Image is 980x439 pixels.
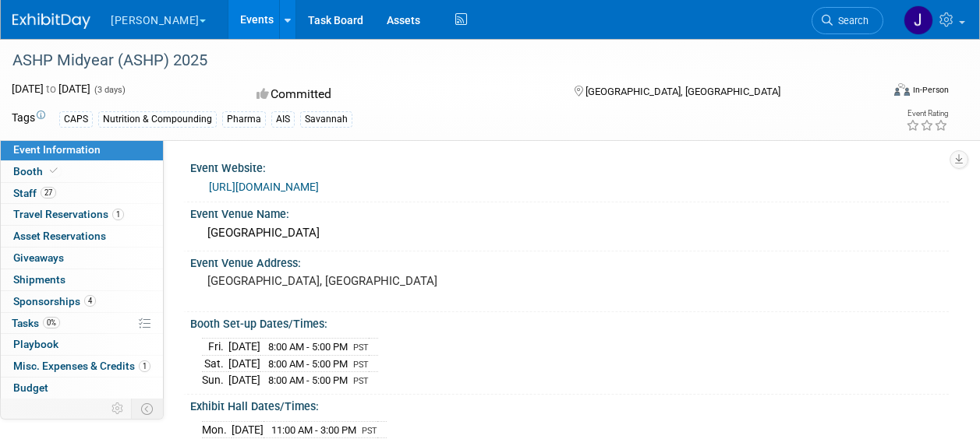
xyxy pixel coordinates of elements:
[13,360,150,372] span: Misc. Expenses & Credits
[59,111,93,128] div: CAPS
[13,295,96,307] span: Sponsorships
[12,110,45,128] td: Tags
[1,378,163,399] a: Budget
[190,156,949,176] div: Event Website:
[202,421,232,438] td: Mon.
[190,251,949,271] div: Event Venue Address:
[268,341,348,353] span: 8:00 AM - 5:00 PM
[1,291,163,312] a: Sponsorships4
[586,86,780,97] span: [GEOGRAPHIC_DATA], [GEOGRAPHIC_DATA]
[222,111,266,128] div: Pharma
[232,421,264,438] td: [DATE]
[190,202,949,222] div: Event Venue Name:
[1,334,163,355] a: Playbook
[353,360,369,370] span: PST
[1,226,163,247] a: Asset Reservations
[209,181,319,193] a: [URL][DOMAIN_NAME]
[13,165,61,177] span: Booth
[93,85,126,95] span: (3 days)
[12,13,90,29] img: ExhibitDay
[12,83,90,95] span: [DATE] [DATE]
[202,372,228,388] td: Sun.
[1,269,163,290] a: Shipments
[139,360,150,372] span: 1
[268,358,348,370] span: 8:00 AM - 5:00 PM
[190,312,949,332] div: Booth Set-up Dates/Times:
[207,274,489,288] pre: [GEOGRAPHIC_DATA], [GEOGRAPHIC_DATA]
[44,83,58,95] span: to
[13,273,65,286] span: Shipments
[300,111,352,128] div: Savannah
[906,110,948,118] div: Event Rating
[228,372,260,388] td: [DATE]
[202,355,228,372] td: Sat.
[7,47,869,75] div: ASHP Midyear (ASHP) 2025
[268,374,348,386] span: 8:00 AM - 5:00 PM
[50,167,58,175] i: Booth reservation complete
[353,376,369,386] span: PST
[812,81,949,104] div: Event Format
[132,399,164,419] td: Toggle Event Tabs
[13,230,106,242] span: Asset Reservations
[13,187,56,199] span: Staff
[271,424,356,436] span: 11:00 AM - 3:00 PM
[1,356,163,377] a: Misc. Expenses & Credits1
[13,143,101,156] span: Event Information
[13,338,58,350] span: Playbook
[904,5,933,35] img: Judy Marushak
[104,399,132,419] td: Personalize Event Tab Strip
[13,208,124,220] span: Travel Reservations
[812,7,883,34] a: Search
[228,355,260,372] td: [DATE]
[252,81,549,108] div: Committed
[271,111,295,128] div: AIS
[1,248,163,269] a: Giveaways
[13,381,48,394] span: Budget
[41,187,56,198] span: 27
[112,209,124,220] span: 1
[362,426,377,436] span: PST
[84,295,96,307] span: 4
[912,84,949,96] div: In-Person
[833,15,869,26] span: Search
[43,317,60,328] span: 0%
[1,183,163,204] a: Staff27
[1,139,163,160] a: Event Information
[12,317,60,329] span: Tasks
[228,339,260,356] td: [DATE]
[1,161,163,182] a: Booth
[190,395,949,414] div: Exhibit Hall Dates/Times:
[353,342,369,353] span: PST
[202,339,228,356] td: Fri.
[98,111,217,128] div: Nutrition & Compounding
[202,221,937,245] div: [GEOGRAPHIC_DATA]
[13,251,64,264] span: Giveaways
[1,204,163,225] a: Travel Reservations1
[1,313,163,334] a: Tasks0%
[894,83,910,96] img: Format-Inperson.png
